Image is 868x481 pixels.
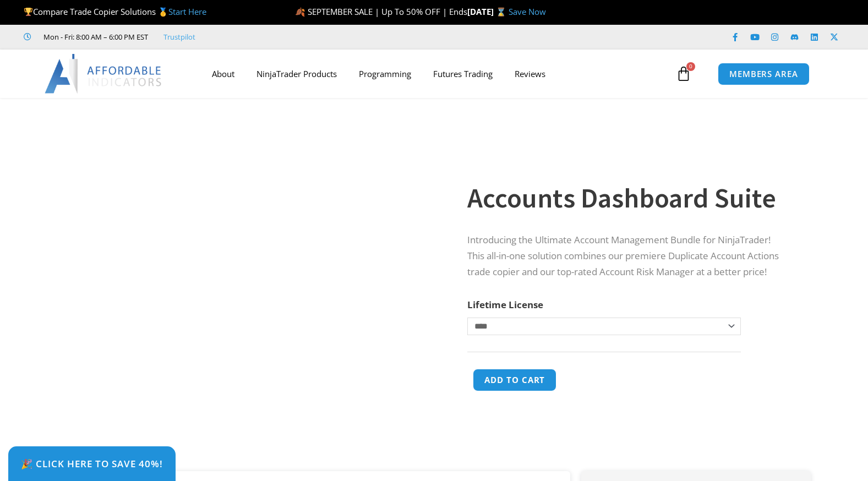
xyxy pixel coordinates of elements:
[467,298,543,311] label: Lifetime License
[21,459,163,468] span: 🎉 Click Here to save 40%!
[659,58,708,90] a: 0
[24,6,206,17] span: Compare Trade Copier Solutions 🥇
[686,62,695,71] span: 0
[504,61,556,86] a: Reviews
[348,61,422,86] a: Programming
[201,61,245,86] a: About
[41,30,148,43] span: Mon - Fri: 8:00 AM – 6:00 PM EST
[467,6,509,17] strong: [DATE] ⌛
[168,6,206,17] a: Start Here
[467,232,789,280] p: Introducing the Ultimate Account Management Bundle for NinjaTrader! This all-in-one solution comb...
[163,30,195,43] a: Trustpilot
[473,369,556,391] button: Add to cart
[8,446,176,481] a: 🎉 Click Here to save 40%!
[467,179,789,217] h1: Accounts Dashboard Suite
[201,61,673,86] nav: Menu
[729,70,798,78] span: MEMBERS AREA
[24,8,32,16] img: 🏆
[422,61,504,86] a: Futures Trading
[509,6,546,17] a: Save Now
[45,54,163,94] img: LogoAI | Affordable Indicators – NinjaTrader
[245,61,348,86] a: NinjaTrader Products
[295,6,467,17] span: 🍂 SEPTEMBER SALE | Up To 50% OFF | Ends
[718,63,810,85] a: MEMBERS AREA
